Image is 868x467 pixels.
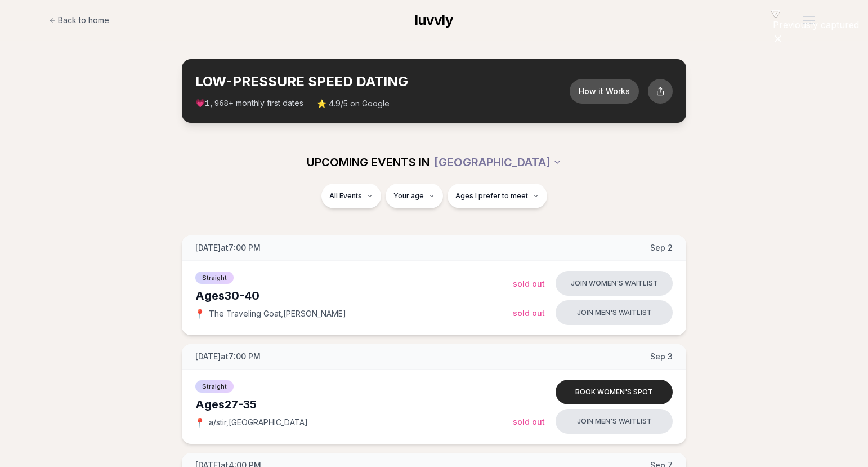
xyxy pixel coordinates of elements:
[513,279,545,288] span: Sold Out
[650,351,673,362] span: Sep 3
[209,417,308,428] span: a/stir , [GEOGRAPHIC_DATA]
[209,308,346,319] span: The Traveling Goat , [PERSON_NAME]
[556,271,673,296] button: Join women's waitlist
[307,154,429,170] span: UPCOMING EVENTS IN
[195,242,261,253] span: [DATE] at 7:00 PM
[556,409,673,434] button: Join men's waitlist
[195,397,513,412] div: Ages 27-35
[58,15,109,26] span: Back to home
[205,99,229,108] span: 1,968
[321,184,381,208] button: All Events
[317,98,390,109] span: ⭐ 4.9/5 on Google
[556,300,673,325] button: Join men's waitlist
[650,242,673,253] span: Sep 2
[195,351,261,362] span: [DATE] at 7:00 PM
[455,192,528,201] span: Ages I prefer to meet
[195,272,234,284] span: Straight
[513,417,545,426] span: Sold Out
[513,308,545,318] span: Sold Out
[448,184,547,208] button: Ages I prefer to meet
[415,12,453,28] span: luvvly
[393,192,424,201] span: Your age
[195,97,303,109] span: 💗 + monthly first dates
[329,192,362,201] span: All Events
[386,184,443,208] button: Your age
[415,11,453,29] a: luvvly
[570,79,639,104] button: How it Works
[556,380,673,404] button: Book women's spot
[195,380,234,393] span: Straight
[434,150,562,175] button: [GEOGRAPHIC_DATA]
[195,309,204,318] span: 📍
[195,288,513,304] div: Ages 30-40
[195,418,204,427] span: 📍
[799,12,819,29] button: Open menu
[195,73,570,91] h2: LOW-PRESSURE SPEED DATING
[49,9,109,32] a: Back to home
